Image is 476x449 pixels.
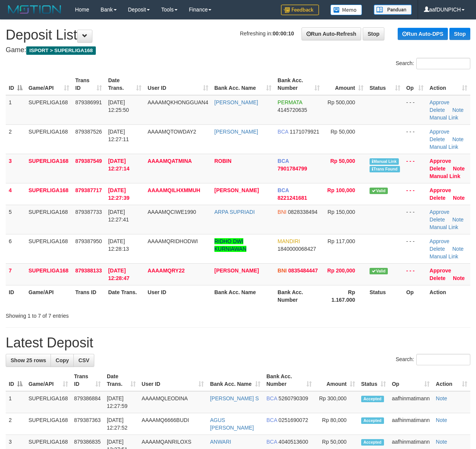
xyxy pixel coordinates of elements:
[25,234,72,263] td: SUPERLIGA168
[396,58,470,69] label: Search:
[51,354,74,367] a: Copy
[278,209,286,215] span: BNI
[403,263,427,285] td: - - -
[370,268,388,274] span: Valid transaction
[367,285,403,307] th: Status
[25,183,72,205] td: SUPERLIGA168
[281,5,319,15] img: Feedback.jpg
[104,413,139,435] td: [DATE] 12:27:52
[430,136,445,142] a: Delete
[278,166,307,172] span: Copy 7901784799 to clipboard
[430,217,445,223] a: Delete
[389,369,433,391] th: Op: activate to sort column ascending
[396,354,470,365] label: Search:
[148,209,196,215] span: AAAAMQCIWE1990
[278,99,302,105] span: PERMATA
[361,439,384,446] span: Accepted
[6,73,25,95] th: ID: activate to sort column descending
[278,107,307,113] span: Copy 4145720635 to clipboard
[71,369,104,391] th: Trans ID: activate to sort column ascending
[430,209,449,215] a: Approve
[214,158,232,164] a: ROBIN
[210,439,231,445] a: ANWARI
[75,99,102,105] span: 879386991
[452,217,464,223] a: Note
[278,195,307,201] span: Copy 8221241681 to clipboard
[108,158,129,172] span: [DATE] 12:27:14
[416,58,470,69] input: Search:
[26,46,96,55] span: ISPORT > SUPERLIGA168
[6,369,25,391] th: ID: activate to sort column descending
[436,417,447,423] a: Note
[25,413,71,435] td: SUPERLIGA168
[75,238,102,244] span: 879387950
[403,154,427,183] td: - - -
[430,253,459,260] a: Manual Link
[214,267,259,274] a: [PERSON_NAME]
[148,267,185,274] span: AAAAMQRY22
[6,309,193,320] div: Showing 1 to 7 of 7 entries
[436,395,447,401] a: Note
[430,166,446,172] a: Delete
[430,275,446,281] a: Delete
[25,154,72,183] td: SUPERLIGA168
[315,413,358,435] td: Rp 80,000
[288,267,318,274] span: Copy 0835484447 to clipboard
[430,187,451,193] a: Approve
[278,246,316,252] span: Copy 1840000068427 to clipboard
[6,46,470,54] h4: Game:
[139,413,207,435] td: AAAAMQ6666BUDI
[452,107,464,113] a: Note
[328,99,355,105] span: Rp 500,000
[211,73,274,95] th: Bank Acc. Name: activate to sort column ascending
[144,73,211,95] th: User ID: activate to sort column ascending
[427,285,470,307] th: Action
[144,285,211,307] th: User ID
[25,124,72,154] td: SUPERLIGA168
[25,73,72,95] th: Game/API: activate to sort column ascending
[139,391,207,413] td: AAAAMQLEODINA
[416,354,470,365] input: Search:
[453,275,465,281] a: Note
[214,238,247,252] a: RIDHO DWI KURNIAWAN
[433,369,470,391] th: Action: activate to sort column ascending
[330,5,362,15] img: Button%20Memo.svg
[6,27,470,43] h1: Deposit List
[430,144,459,150] a: Manual Link
[207,369,263,391] th: Bank Acc. Name: activate to sort column ascending
[148,129,196,135] span: AAAAMQTOWDAY2
[370,166,400,172] span: Similar transaction found
[315,391,358,413] td: Rp 300,000
[139,369,207,391] th: User ID: activate to sort column ascending
[11,357,46,363] span: Show 25 rows
[330,158,355,164] span: Rp 50,000
[214,129,258,135] a: [PERSON_NAME]
[427,73,470,95] th: Action: activate to sort column ascending
[267,439,277,445] span: BCA
[56,357,69,363] span: Copy
[108,187,129,201] span: [DATE] 12:27:39
[430,129,449,135] a: Approve
[6,285,25,307] th: ID
[274,73,323,95] th: Bank Acc. Number: activate to sort column ascending
[389,413,433,435] td: aafhinmatimann
[403,73,427,95] th: Op: activate to sort column ascending
[267,417,277,423] span: BCA
[367,73,403,95] th: Status: activate to sort column ascending
[6,335,470,350] h1: Latest Deposit
[72,73,105,95] th: Trans ID: activate to sort column ascending
[214,99,258,105] a: [PERSON_NAME]
[453,195,465,201] a: Note
[430,173,460,179] a: Manual Link
[6,413,25,435] td: 2
[328,209,355,215] span: Rp 150,000
[403,124,427,154] td: - - -
[6,205,25,234] td: 5
[6,354,51,367] a: Show 25 rows
[361,396,384,402] span: Accepted
[328,238,355,244] span: Rp 117,000
[374,5,412,15] img: panduan.png
[148,158,192,164] span: AAAAMQATMINA
[105,73,144,95] th: Date Trans.: activate to sort column ascending
[25,263,72,285] td: SUPERLIGA168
